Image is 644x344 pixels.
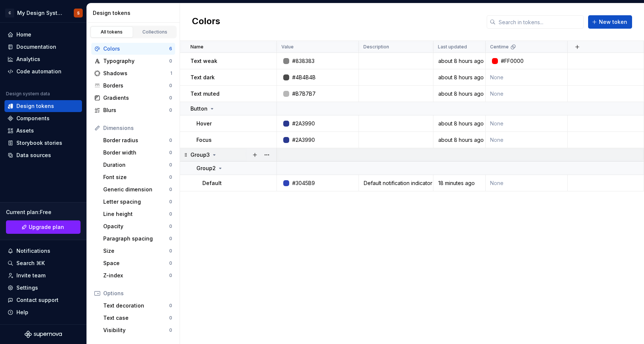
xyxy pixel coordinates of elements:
div: 0 [169,327,172,333]
button: Notifications [4,245,82,257]
div: Design tokens [93,9,177,17]
div: Generic dimension [103,186,169,193]
div: 0 [169,260,172,266]
td: None [486,175,568,191]
div: 1 [170,70,172,76]
a: Storybook stories [4,137,82,149]
a: Typography0 [91,55,175,67]
div: Space [103,259,169,267]
div: Line height [103,210,169,218]
div: Components [16,115,50,122]
svg: Supernova Logo [25,331,62,338]
div: Invite team [16,272,45,279]
p: Value [281,44,294,50]
p: Description [363,44,389,50]
a: Settings [4,282,82,294]
a: Documentation [4,41,82,53]
div: Paragraph spacing [103,235,169,242]
h2: Colors [192,15,220,29]
div: 0 [169,58,172,64]
div: Current plan : Free [6,208,80,216]
a: Z-index0 [100,270,175,281]
a: Opacity0 [100,220,175,232]
div: Documentation [16,43,56,51]
a: Generic dimension0 [100,184,175,195]
div: 0 [169,236,172,242]
div: Text decoration [103,302,169,309]
div: 0 [169,273,172,278]
div: Letter spacing [103,198,169,206]
div: Text case [103,314,169,322]
div: Settings [16,284,38,292]
a: Analytics [4,53,82,65]
div: 0 [169,150,172,156]
div: Colors [103,45,169,52]
div: #4B4B4B [292,74,316,81]
div: Z-index [103,272,169,279]
a: Design tokens [4,100,82,112]
div: 6 [169,46,172,52]
a: Invite team [4,270,82,281]
div: 0 [169,95,172,101]
div: 0 [169,107,172,113]
div: 0 [169,83,172,89]
div: Shadows [103,70,170,77]
div: about 8 hours ago [434,136,485,144]
div: Opacity [103,223,169,230]
a: Text decoration0 [100,300,175,312]
div: Size [103,247,169,255]
div: 0 [169,315,172,321]
a: Font size0 [100,171,175,183]
div: Borders [103,82,169,89]
button: New token [588,15,632,29]
span: Upgrade plan [29,223,64,231]
a: Space0 [100,257,175,269]
div: 0 [169,199,172,205]
div: about 8 hours ago [434,120,485,127]
div: #FF0000 [501,57,524,65]
div: Search ⌘K [16,259,45,267]
div: Default notification indicator color for Therapy. Used to convey unread information. Default noti... [359,179,433,187]
div: Storybook stories [16,139,62,147]
a: Gradients0 [91,92,175,104]
div: Border width [103,149,169,156]
div: S [77,10,80,16]
p: Default [202,179,222,187]
div: Dimensions [103,124,172,132]
div: Border radius [103,137,169,144]
div: Visibility [103,327,169,334]
div: Duration [103,161,169,169]
div: Data sources [16,152,51,159]
a: Line height0 [100,208,175,220]
div: 0 [169,187,172,192]
div: 0 [169,162,172,168]
a: Borders0 [91,80,175,92]
div: Font size [103,173,169,181]
p: Text dark [190,74,215,81]
div: Collections [136,29,174,35]
td: None [486,115,568,132]
p: Text weak [190,57,217,65]
div: #2A3990 [292,136,315,144]
div: My Design System [17,9,65,17]
div: Code automation [16,68,61,75]
div: Blurs [103,106,169,114]
div: about 8 hours ago [434,57,485,65]
div: Analytics [16,55,40,63]
a: Duration0 [100,159,175,171]
a: Letter spacing0 [100,196,175,208]
div: 0 [169,248,172,254]
a: Components [4,112,82,124]
p: Button [190,105,208,112]
div: about 8 hours ago [434,90,485,98]
div: 0 [169,211,172,217]
div: #838383 [292,57,315,65]
p: Name [190,44,203,50]
div: about 8 hours ago [434,74,485,81]
a: Data sources [4,149,82,161]
a: Paragraph spacing0 [100,233,175,245]
div: 0 [169,303,172,309]
div: All tokens [93,29,130,35]
div: #2A3990 [292,120,315,127]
